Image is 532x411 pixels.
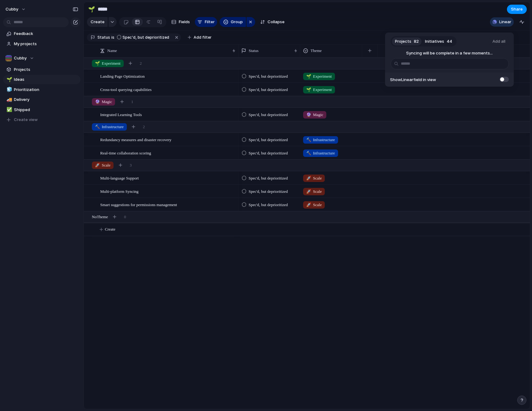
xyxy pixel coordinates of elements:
[395,38,411,45] span: Projects
[414,38,419,45] span: 82
[390,77,436,83] span: Show Linear field in view
[447,38,452,45] span: 44
[422,37,455,46] button: Initiatives44
[392,37,422,46] button: Projects82
[425,38,444,45] span: Initiatives
[406,50,493,56] span: Syncing will be complete in a few moments...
